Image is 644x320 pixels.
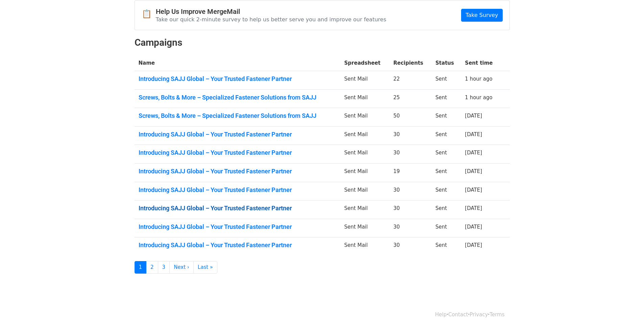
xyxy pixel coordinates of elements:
[431,126,461,145] td: Sent
[431,108,461,127] td: Sent
[389,126,431,145] td: 30
[389,219,431,237] td: 30
[431,200,461,219] td: Sent
[431,237,461,256] td: Sent
[461,9,502,22] a: Take Survey
[431,89,461,108] td: Sent
[435,312,447,318] a: Help
[389,237,431,256] td: 30
[169,261,194,274] a: Next ›
[340,89,389,108] td: Sent Mail
[139,112,336,120] a: Screws, Bolts & More – Specialized Fastener Solutions from SAJJ
[389,182,431,200] td: 30
[139,241,336,249] a: Introducing SAJJ Global – Your Trusted Fastener Partner
[139,168,336,175] a: Introducing SAJJ Global – Your Trusted Fastener Partner
[340,164,389,182] td: Sent Mail
[465,205,482,211] a: [DATE]
[139,149,336,156] a: Introducing SAJJ Global – Your Trusted Fastener Partner
[135,37,510,48] h2: Campaigns
[156,16,386,23] p: Take our quick 2-minute survey to help us better serve you and improve our features
[389,200,431,219] td: 30
[389,145,431,164] td: 30
[465,150,482,156] a: [DATE]
[431,219,461,237] td: Sent
[465,131,482,137] a: [DATE]
[193,261,217,274] a: Last »
[465,187,482,193] a: [DATE]
[146,261,158,274] a: 2
[431,164,461,182] td: Sent
[470,312,488,318] a: Privacy
[389,89,431,108] td: 25
[465,224,482,230] a: [DATE]
[340,219,389,237] td: Sent Mail
[490,312,504,318] a: Terms
[389,108,431,127] td: 50
[340,145,389,164] td: Sent Mail
[431,55,461,71] th: Status
[461,55,501,71] th: Sent time
[340,71,389,90] td: Sent Mail
[610,287,644,320] div: 聊天小工具
[389,71,431,90] td: 22
[431,71,461,90] td: Sent
[465,94,492,101] a: 1 hour ago
[139,223,336,231] a: Introducing SAJJ Global – Your Trusted Fastener Partner
[431,182,461,200] td: Sent
[156,7,386,16] h4: Help Us Improve MergeMail
[142,9,156,19] span: 📋
[465,76,492,82] a: 1 hour ago
[340,200,389,219] td: Sent Mail
[340,55,389,71] th: Spreadsheet
[610,287,644,320] iframe: Chat Widget
[340,108,389,127] td: Sent Mail
[135,55,340,71] th: Name
[340,237,389,256] td: Sent Mail
[465,168,482,174] a: [DATE]
[465,113,482,119] a: [DATE]
[448,312,468,318] a: Contact
[139,94,336,101] a: Screws, Bolts & More – Specialized Fastener Solutions from SAJJ
[139,75,336,83] a: Introducing SAJJ Global – Your Trusted Fastener Partner
[158,261,170,274] a: 3
[340,182,389,200] td: Sent Mail
[139,131,336,138] a: Introducing SAJJ Global – Your Trusted Fastener Partner
[389,164,431,182] td: 19
[139,205,336,212] a: Introducing SAJJ Global – Your Trusted Fastener Partner
[431,145,461,164] td: Sent
[139,186,336,194] a: Introducing SAJJ Global – Your Trusted Fastener Partner
[465,242,482,248] a: [DATE]
[340,126,389,145] td: Sent Mail
[389,55,431,71] th: Recipients
[135,261,147,274] a: 1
